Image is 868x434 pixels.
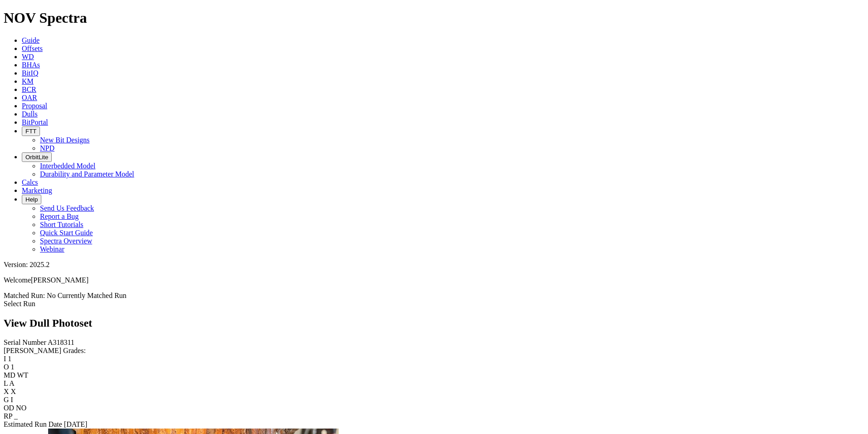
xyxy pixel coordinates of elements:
a: Guide [22,36,39,44]
a: WD [22,53,34,61]
a: Select Run [4,300,35,308]
label: Estimated Run Date [4,420,62,428]
label: RP [4,412,12,420]
span: I [11,396,13,404]
h1: NOV Spectra [4,10,864,26]
a: OAR [22,94,37,101]
a: Spectra Overview [40,237,92,245]
h2: View Dull Photoset [4,317,864,329]
a: Quick Start Guide [40,229,93,237]
span: [PERSON_NAME] [31,276,89,284]
span: Help [25,196,38,203]
p: Welcome [4,276,864,284]
div: [PERSON_NAME] Grades: [4,347,864,355]
label: O [4,363,9,371]
span: X [11,388,16,395]
label: OD [4,404,14,412]
a: Send Us Feedback [40,204,94,212]
span: OrbitLite [25,154,48,161]
a: Report a Bug [40,212,79,220]
a: Offsets [22,45,43,52]
a: Durability and Parameter Model [40,170,134,178]
span: 1 [11,363,15,371]
label: Serial Number [4,338,46,346]
a: Proposal [22,102,47,110]
a: KM [22,77,34,85]
a: Calcs [22,178,38,186]
span: WT [17,371,29,379]
a: Interbedded Model [40,162,95,170]
button: OrbitLite [22,152,52,162]
div: Version: 2025.2 [4,261,864,269]
label: L [4,379,8,387]
span: A318311 [48,338,74,346]
span: A [9,379,15,387]
label: X [4,388,9,395]
span: No Currently Matched Run [47,292,127,299]
a: Short Tutorials [40,221,84,228]
label: I [4,355,6,363]
a: Dulls [22,110,38,118]
a: BHAs [22,61,40,69]
span: Matched Run: [4,292,45,299]
label: MD [4,371,15,379]
a: Webinar [40,245,64,253]
span: [DATE] [64,420,88,428]
span: FTT [25,128,36,135]
span: 1 [8,355,11,363]
label: G [4,396,9,404]
a: BCR [22,86,36,93]
a: Marketing [22,187,52,194]
button: FTT [22,126,40,136]
a: BitIQ [22,69,38,77]
span: _ [14,412,18,420]
button: Help [22,195,41,204]
a: NPD [40,144,54,152]
a: New Bit Designs [40,136,89,144]
a: BitPortal [22,118,48,126]
span: NO [16,404,26,412]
